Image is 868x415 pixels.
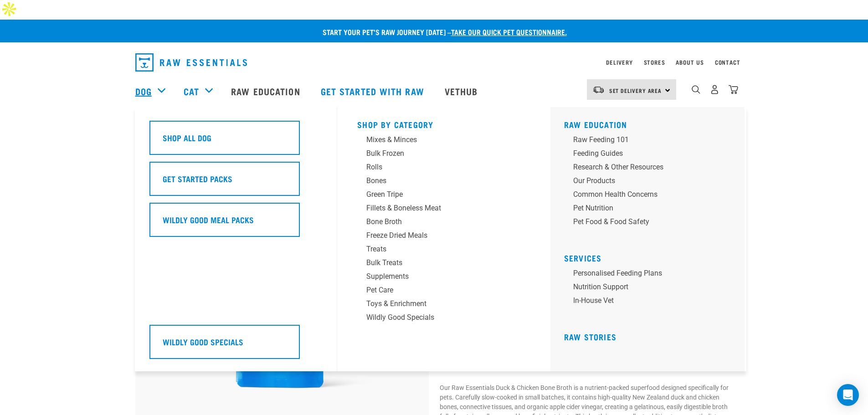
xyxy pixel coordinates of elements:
[135,53,247,72] img: Raw Essentials Logo
[564,295,737,309] a: In-house vet
[606,61,632,64] a: Delivery
[163,173,232,184] h5: Get Started Packs
[436,73,489,109] a: Vethub
[366,203,508,214] div: Fillets & Boneless Meat
[366,189,508,200] div: Green Tripe
[357,162,530,175] a: Rolls
[163,336,243,348] h5: Wildly Good Specials
[564,122,627,127] a: Raw Education
[573,134,715,145] div: Raw Feeding 101
[366,298,508,309] div: Toys & Enrichment
[573,189,715,200] div: Common Health Concerns
[149,121,323,162] a: Shop All Dog
[357,257,530,271] a: Bulk Treats
[715,61,740,64] a: Contact
[676,61,704,64] a: About Us
[592,86,605,94] img: van-moving.png
[149,203,323,244] a: Wildly Good Meal Packs
[366,244,508,255] div: Treats
[366,271,508,282] div: Supplements
[357,298,530,312] a: Toys & Enrichment
[564,203,737,216] a: Pet Nutrition
[564,334,616,339] a: Raw Stories
[564,216,737,230] a: Pet Food & Food Safety
[564,268,737,282] a: Personalised Feeding Plans
[357,134,530,148] a: Mixes & Minces
[564,175,737,189] a: Our Products
[366,285,508,296] div: Pet Care
[366,175,508,186] div: Bones
[366,162,508,173] div: Rolls
[128,50,740,75] nav: dropdown navigation
[357,216,530,230] a: Bone Broth
[729,85,738,94] img: home-icon@2x.png
[149,325,323,366] a: Wildly Good Specials
[573,216,715,227] div: Pet Food & Food Safety
[564,162,737,175] a: Research & Other Resources
[357,148,530,162] a: Bulk Frozen
[564,134,737,148] a: Raw Feeding 101
[184,84,199,98] a: Cat
[692,85,700,94] img: home-icon-1@2x.png
[573,175,715,186] div: Our Products
[357,244,530,257] a: Treats
[451,30,567,34] a: take our quick pet questionnaire.
[357,230,530,244] a: Freeze Dried Meals
[135,84,152,98] a: Dog
[573,162,715,173] div: Research & Other Resources
[357,120,530,127] h5: Shop By Category
[644,61,665,64] a: Stores
[564,148,737,162] a: Feeding Guides
[163,132,211,143] h5: Shop All Dog
[573,148,715,159] div: Feeding Guides
[357,285,530,298] a: Pet Care
[357,203,530,216] a: Fillets & Boneless Meat
[564,282,737,295] a: Nutrition Support
[357,312,530,326] a: Wildly Good Specials
[163,214,254,225] h5: Wildly Good Meal Packs
[573,203,715,214] div: Pet Nutrition
[710,85,719,94] img: user.png
[609,89,662,92] span: Set Delivery Area
[366,148,508,159] div: Bulk Frozen
[312,73,436,109] a: Get started with Raw
[357,175,530,189] a: Bones
[149,162,323,203] a: Get Started Packs
[366,312,508,323] div: Wildly Good Specials
[837,384,859,406] div: Open Intercom Messenger
[366,216,508,227] div: Bone Broth
[222,73,311,109] a: Raw Education
[564,253,737,261] h5: Services
[366,134,508,145] div: Mixes & Minces
[366,230,508,241] div: Freeze Dried Meals
[357,189,530,203] a: Green Tripe
[366,257,508,268] div: Bulk Treats
[357,271,530,285] a: Supplements
[564,189,737,203] a: Common Health Concerns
